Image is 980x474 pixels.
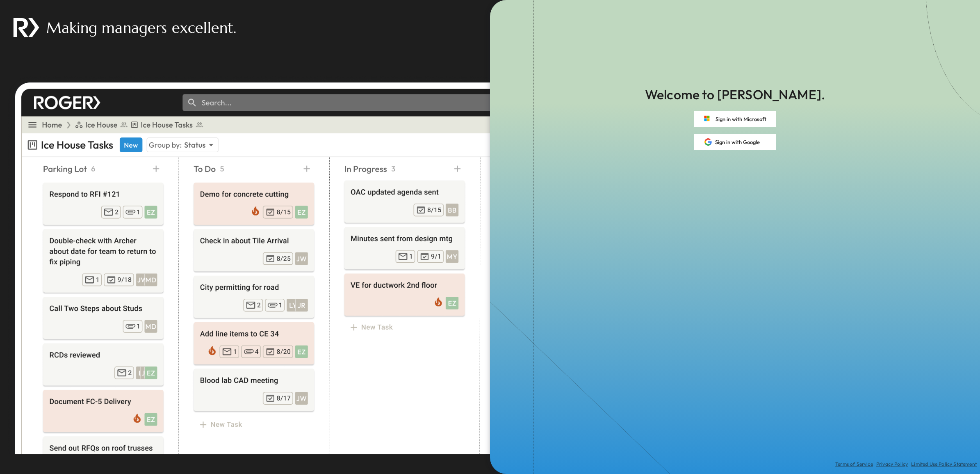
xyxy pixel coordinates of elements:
a: Privacy Policy [876,461,908,467]
p: Making managers excellent. [46,17,236,38]
button: Sign in with Google [694,134,776,150]
a: Terms of Service [835,461,873,467]
a: Limited Use Policy Statement [911,461,977,467]
img: landing_page_inbox.png [7,75,760,454]
p: Welcome to [PERSON_NAME]. [645,85,825,104]
button: Sign in with Microsoft [694,111,776,127]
